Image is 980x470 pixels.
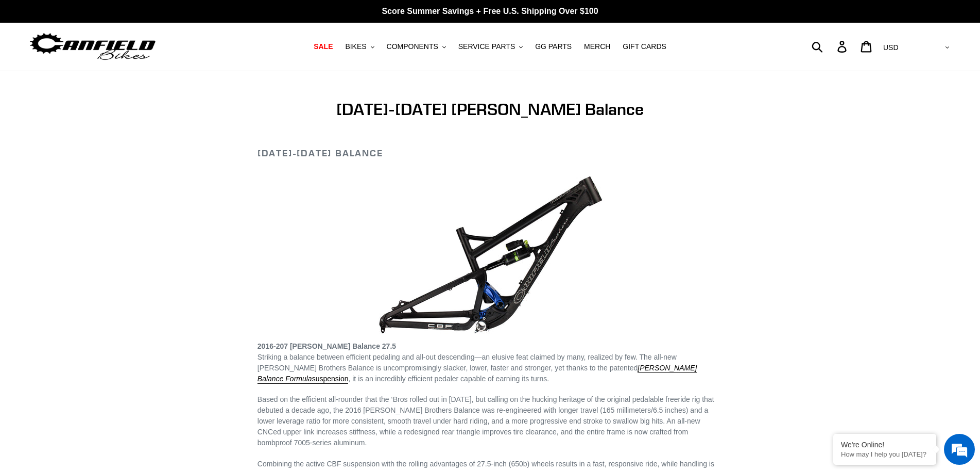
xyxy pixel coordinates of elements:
span: GG PARTS [535,42,572,51]
span: COMPONENTS [387,42,438,51]
h2: [DATE]-[DATE] Balance [257,148,723,159]
span: SALE [314,42,333,51]
button: COMPONENTS [382,40,451,54]
span: BIKES [345,42,366,51]
p: How may I help you today? [841,450,929,458]
button: SERVICE PARTS [453,40,528,54]
h1: [DATE]-[DATE] [PERSON_NAME] Balance [257,100,723,119]
strong: 2016-207 [PERSON_NAME] Balance 27.5 [257,342,396,350]
span: SERVICE PARTS [458,42,515,51]
span: MERCH [584,42,610,51]
input: Search [817,35,844,58]
img: Canfield Bikes [28,30,157,63]
button: BIKES [340,40,379,54]
span: Striking a balance between efficient pedaling and all-out descending—an elusive feat claimed by m... [257,353,677,372]
span: GIFT CARDS [623,42,666,51]
a: suspension [312,375,349,384]
a: GG PARTS [530,40,577,54]
a: SALE [308,40,338,54]
a: GIFT CARDS [617,40,672,54]
a: MERCH [579,40,615,54]
span: Based on the efficient all-rounder that the ‘Bros rolled out in [DATE], but calling on the huckin... [257,395,714,447]
span: , it is an incredibly efficient pedaler capable of earning its turns. [312,375,549,384]
div: We're Online! [841,441,929,449]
